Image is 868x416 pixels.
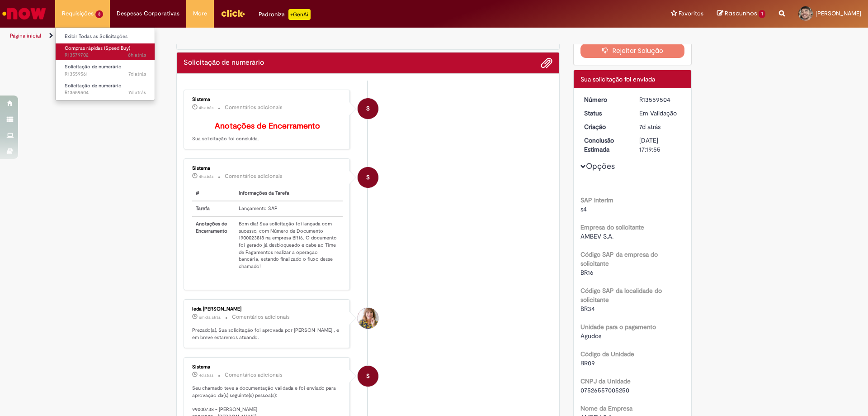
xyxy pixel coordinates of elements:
td: Lançamento SAP [235,201,343,216]
button: Adicionar anexos [541,57,552,69]
time: 30/09/2025 08:28:41 [128,52,146,58]
ul: Requisições [55,27,155,100]
span: 07526557005250 [580,386,629,394]
th: Anotações de Encerramento [192,216,235,274]
time: 23/09/2025 14:50:32 [639,123,660,131]
img: ServiceNow [1,5,47,23]
time: 30/09/2025 09:56:54 [199,174,213,179]
small: Comentários adicionais [225,172,283,180]
span: Favoritos [679,9,703,18]
b: CNPJ da Unidade [580,377,631,385]
dt: Número [577,95,633,104]
span: Sua solicitação foi enviada [580,75,655,83]
small: Comentários adicionais [232,313,290,321]
span: S [366,167,370,188]
span: S [366,98,370,120]
a: Exibir Todas as Solicitações [56,32,155,42]
span: BR09 [580,359,595,367]
div: Ieda Cristina Soares Pauletti Paschoal [358,308,378,329]
div: 23/09/2025 14:50:32 [639,122,681,131]
span: 7d atrás [639,123,660,131]
a: Aberto R13579702 : Compras rápidas (Speed Buy) [56,43,155,60]
time: 27/09/2025 10:14:13 [199,373,213,378]
dt: Status [577,109,633,118]
dt: Conclusão Estimada [577,136,633,154]
a: Página inicial [10,32,41,39]
span: R13579702 [65,52,146,59]
span: 4h atrás [199,105,213,110]
th: Tarefa [192,201,235,216]
th: # [192,186,235,201]
time: 23/09/2025 14:58:07 [128,71,146,77]
span: BR16 [580,268,594,277]
th: Informações da Tarefa [235,186,343,201]
div: Em Validação [639,109,681,118]
div: Ieda [PERSON_NAME] [192,306,343,312]
span: Requisições [62,9,94,18]
td: Bom dia! Sua solicitação foi lançada com sucesso, com Número de Documento 1900023818 na empresa B... [235,216,343,274]
dt: Criação [577,122,633,131]
span: Solicitação de numerário [65,63,122,70]
h2: Solicitação de numerário Histórico de tíquete [184,59,264,67]
small: Comentários adicionais [225,104,283,111]
button: Rejeitar Solução [580,43,685,58]
span: Agudos [580,332,601,340]
div: Sistema [192,97,343,102]
div: System [358,98,378,119]
time: 30/09/2025 09:56:56 [199,105,213,110]
span: S [366,365,370,387]
span: AMBEV S.A. [580,232,613,240]
p: +GenAi [288,9,311,20]
ul: Trilhas de página [7,28,572,44]
span: Despesas Corporativas [117,9,179,18]
a: Aberto R13559504 : Solicitação de numerário [56,81,155,98]
span: [PERSON_NAME] [816,10,861,17]
div: System [358,167,378,188]
b: Unidade para o pagamento [580,323,656,331]
span: Rascunhos [725,9,757,18]
span: 7d atrás [128,89,146,96]
small: Comentários adicionais [225,371,283,379]
span: 4h atrás [199,174,213,179]
b: Código da Unidade [580,350,634,358]
span: Solicitação de numerário [65,82,122,89]
time: 29/09/2025 13:29:19 [199,315,221,320]
p: Sua solicitação foi concluída. [192,122,343,143]
p: Prezado(a), Sua solicitação foi aprovada por [PERSON_NAME] , e em breve estaremos atuando. [192,327,343,341]
b: Código SAP da localidade do solicitante [580,287,662,304]
span: s4 [580,205,587,213]
div: Sistema [192,166,343,171]
span: BR34 [580,305,595,313]
span: R13559504 [65,89,146,96]
time: 23/09/2025 14:50:33 [128,89,146,96]
div: [DATE] 17:19:55 [639,136,681,154]
span: 1 [759,10,765,18]
a: Aberto R13559561 : Solicitação de numerário [56,62,155,79]
span: More [193,9,207,18]
b: Código SAP da empresa do solicitante [580,250,658,268]
b: Anotações de Encerramento [215,121,320,131]
div: Sistema [192,364,343,370]
b: Empresa do solicitante [580,223,644,231]
div: System [358,366,378,387]
b: Nome da Empresa [580,404,632,412]
span: 6h atrás [128,52,146,58]
span: 7d atrás [128,71,146,77]
a: Rascunhos [717,10,765,18]
div: Padroniza [259,9,311,20]
b: SAP Interim [580,196,613,204]
span: 3 [95,10,103,18]
span: Compras rápidas (Speed Buy) [65,45,130,52]
span: R13559561 [65,71,146,78]
span: um dia atrás [199,315,221,320]
img: click_logo_yellow_360x200.png [221,6,245,20]
span: 4d atrás [199,373,213,378]
div: R13559504 [639,95,681,104]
